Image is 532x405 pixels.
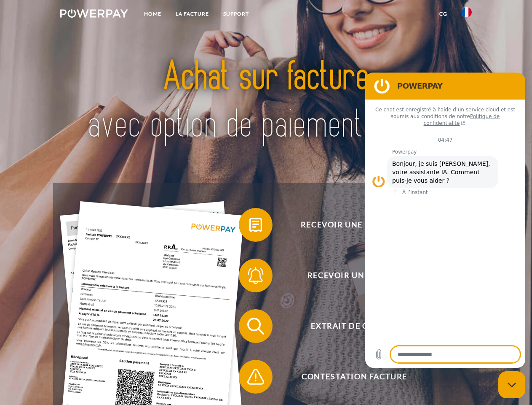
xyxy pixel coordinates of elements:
[245,316,266,337] img: qb_search.svg
[245,366,266,387] img: qb_warning.svg
[251,360,457,394] span: Contestation Facture
[239,309,458,343] button: Extrait de compte
[137,6,168,22] a: Home
[251,208,457,242] span: Recevoir une facture ?
[432,6,454,22] a: CG
[239,208,458,242] button: Recevoir une facture ?
[168,6,216,22] a: LA FACTURE
[245,265,266,286] img: qb_bell.svg
[216,6,256,22] a: Support
[251,309,457,343] span: Extrait de compte
[239,360,458,394] button: Contestation Facture
[80,40,452,162] img: title-powerpay_fr.svg
[462,7,472,17] img: fr
[251,259,457,292] span: Recevoir un rappel?
[365,73,525,368] iframe: Fenêtre de messagerie
[239,259,458,292] button: Recevoir un rappel?
[245,214,266,235] img: qb_bill.svg
[498,371,525,398] iframe: Bouton de lancement de la fenêtre de messagerie, conversation en cours
[60,9,128,18] img: logo-powerpay-white.svg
